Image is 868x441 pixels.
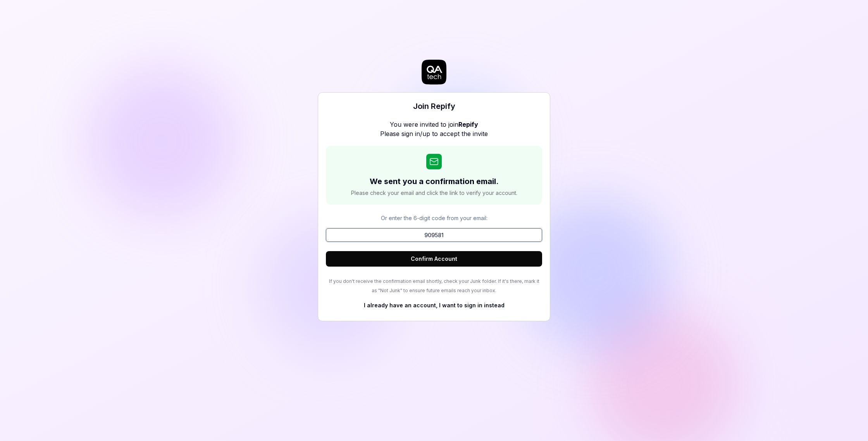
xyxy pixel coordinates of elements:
[326,214,542,222] p: Or enter the 6-digit code from your email:
[351,189,517,197] span: Please check your email and click the link to verify your account.
[326,251,542,267] button: Confirm Account
[326,298,542,313] button: I already have an account, I want to sign in instead
[380,129,488,138] p: Please sign in/up to accept the invite
[458,121,478,128] b: Repify
[329,278,539,293] span: If you don't receive the confirmation email shortly, check your Junk folder. If it's there, mark ...
[413,100,455,112] h3: Join Repify
[380,120,488,129] p: You were invited to join
[370,176,499,187] h2: We sent you a confirmation email.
